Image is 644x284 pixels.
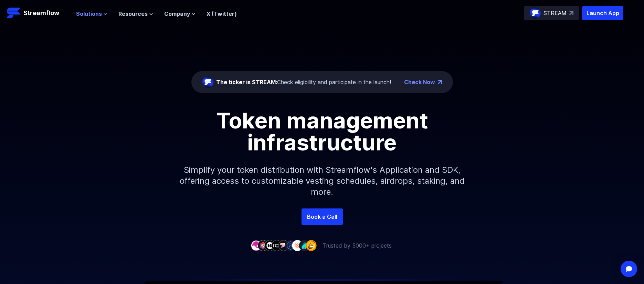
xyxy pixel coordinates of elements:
div: Check eligibility and participate in the launch! [216,78,391,86]
img: company-4 [271,240,282,251]
p: Trusted by 5000+ projects [323,241,392,250]
p: Simplify your token distribution with Streamflow's Application and SDK, offering access to custom... [174,154,470,208]
span: Solutions [76,10,102,18]
img: company-9 [306,240,317,251]
button: Solutions [76,10,107,18]
a: Book a Call [302,208,343,225]
img: streamflow-logo-circle.png [530,8,541,19]
span: Company [164,10,190,18]
a: Check Now [404,78,435,86]
img: Streamflow Logo [7,6,21,20]
img: company-7 [292,240,303,251]
img: top-right-arrow.png [438,80,442,84]
img: company-2 [257,240,268,251]
img: company-6 [285,240,296,251]
img: top-right-arrow.svg [569,11,573,15]
img: company-8 [299,240,310,251]
img: streamflow-logo-circle.png [202,77,213,88]
span: The ticker is STREAM: [216,79,277,86]
a: Streamflow [7,6,69,20]
button: Launch App [582,6,623,20]
img: company-1 [251,240,262,251]
span: Resources [118,10,148,18]
img: company-5 [278,240,289,251]
h1: Token management infrastructure [167,110,477,154]
a: X (Twitter) [207,10,237,17]
img: company-3 [264,240,275,251]
a: STREAM [524,6,579,20]
button: Resources [118,10,153,18]
p: Streamflow [23,8,59,18]
div: Open Intercom Messenger [621,261,637,277]
button: Company [164,10,196,18]
p: STREAM [543,9,567,17]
